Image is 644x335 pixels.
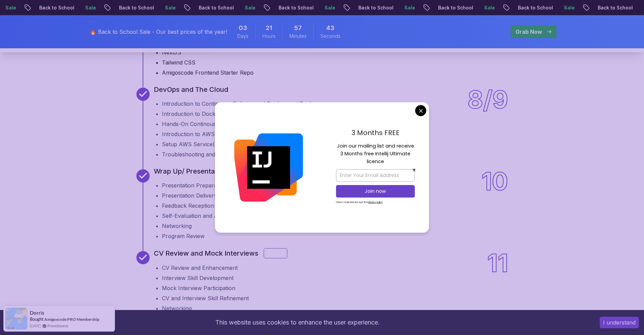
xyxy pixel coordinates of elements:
p: Sale [318,4,340,11]
span: Dorris [30,310,44,316]
li: Mock Interview Participation [162,284,287,292]
p: Back to School [33,4,79,11]
li: Networking [162,304,287,312]
span: 43 Seconds [326,23,334,33]
a: Amigoscode PRO Membership [44,317,99,322]
li: Hands-On Continous Integration / Continous Delivery [162,120,314,128]
div: 10 [481,169,508,240]
p: Sale [557,4,579,11]
span: Hours [262,33,276,40]
li: Self-Evaluation and Acknowledgment [162,212,266,220]
img: provesource social proof notification image [5,308,27,330]
p: Back to School [113,4,159,11]
p: Back to School [272,4,318,11]
li: NextJS [162,48,254,56]
p: Back to School [511,4,557,11]
p: 🔥 Back to School Sale - Our best prices of the year! [90,28,227,36]
li: Introduction to Docker [162,110,314,118]
li: Presentation Preparation [162,181,266,189]
p: DevOps and The Cloud [154,85,228,94]
span: 3 Days [239,23,247,33]
li: Networking [162,222,266,230]
li: Interview Skill Development [162,274,287,282]
li: Setup AWS Service(s) and Project Deployment [162,140,314,148]
li: Program Review [162,232,266,240]
span: 21 Hours [266,23,272,33]
span: Days [237,33,248,40]
li: Presentation Delivery [162,191,266,200]
div: This website uses cookies to enhance the user experience. [5,315,590,330]
p: CV Review and Mock Interviews [154,249,258,258]
li: CV Review and Enhancement [162,264,287,272]
p: Back to School [591,4,637,11]
button: Accept cookies [600,317,639,328]
p: Sale [398,4,420,11]
li: CV and Interview Skill Refinement [162,294,287,302]
p: Sale [159,4,180,11]
span: Minutes [289,33,307,40]
p: Back to School [352,4,398,11]
div: Bonus [264,248,287,258]
a: ProveSource [47,323,68,329]
li: Tailwind CSS [162,58,254,67]
p: Grab Now [516,28,542,36]
li: Feedback Reception [162,202,266,210]
p: Sale [478,4,499,11]
li: Amigoscode Frontend Starter Repo [162,69,254,77]
li: Troubleshooting and Best Practices [162,150,314,158]
span: Seconds [320,33,340,40]
li: Introduction to Continuous Delivery and Deployment Tools [162,100,314,108]
p: Back to School [432,4,478,11]
span: Bought [30,316,44,322]
span: [DATE] [30,323,41,329]
div: 11 [487,251,508,323]
p: Wrap Up/ Presentations/ Feedback [154,166,266,176]
li: Introduction to AWS Services [162,130,314,138]
p: Sale [79,4,100,11]
div: 8/9 [468,87,508,158]
p: Sale [238,4,260,11]
span: 57 Minutes [294,23,302,33]
p: Back to School [192,4,238,11]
